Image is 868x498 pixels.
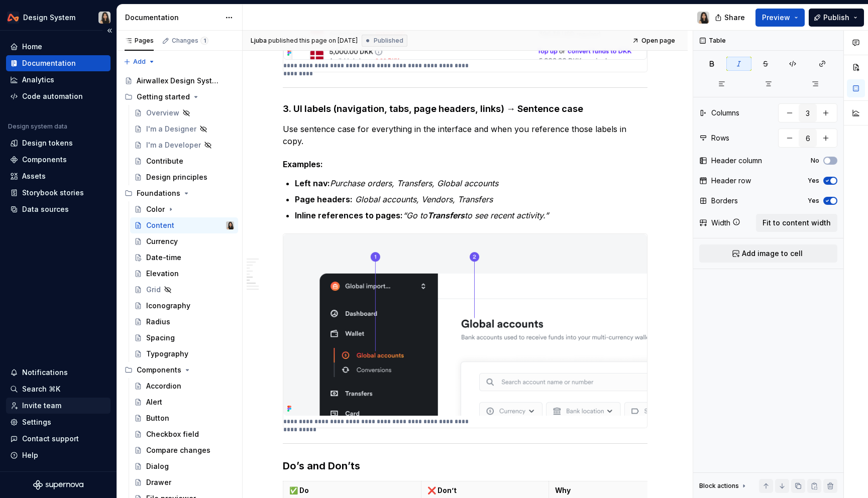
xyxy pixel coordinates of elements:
[6,201,111,217] a: Data sources
[146,236,178,246] div: Currency
[130,266,238,282] a: Elevation
[22,42,42,52] div: Home
[130,298,238,314] a: Iconography
[427,210,465,220] em: Transfers
[7,12,19,24] img: 0733df7c-e17f-4421-95a9-ced236ef1ff0.png
[22,417,51,427] div: Settings
[102,24,117,38] button: Collapse sidebar
[130,121,238,137] a: I'm a Designer
[146,269,179,279] div: Elevation
[146,381,181,391] div: Accordion
[6,447,111,463] button: Help
[251,37,267,45] span: Ljuba
[6,135,111,151] a: Design tokens
[756,214,837,232] button: Fit to content width
[711,108,739,118] div: Columns
[6,398,111,414] a: Invite team
[121,89,238,105] div: Getting started
[130,233,238,250] a: Currency
[268,37,358,45] div: published this page on [DATE]
[724,13,745,23] span: Share
[629,34,680,48] a: Open page
[699,482,739,490] div: Block actions
[130,330,238,346] a: Spacing
[289,485,415,495] p: ✅ Do
[130,474,238,490] a: Drawer
[125,37,154,45] div: Pages
[146,429,199,439] div: Checkbox field
[146,172,207,182] div: Design principles
[146,413,169,423] div: Button
[8,122,67,131] div: Design system data
[133,58,146,66] span: Add
[809,9,864,27] button: Publish
[130,394,238,410] a: Alert
[146,317,170,327] div: Radius
[22,58,76,68] div: Documentation
[6,55,111,71] a: Documentation
[130,346,238,362] a: Typography
[146,108,179,118] div: Overview
[130,426,238,442] a: Checkbox field
[130,378,238,394] a: Accordion
[146,301,190,311] div: Iconography
[6,185,111,201] a: Storybook stories
[22,434,79,444] div: Contact support
[146,445,210,455] div: Compare changes
[283,159,647,169] h5: Examples:
[742,248,803,259] span: Add image to cell
[641,37,675,45] span: Open page
[125,13,220,23] div: Documentation
[130,314,238,330] a: Radius
[697,12,709,24] img: Xiangjun
[811,157,819,165] label: No
[22,450,38,460] div: Help
[130,217,238,233] a: ContentXiangjun
[146,333,175,343] div: Spacing
[226,221,234,229] img: Xiangjun
[22,384,60,394] div: Search ⌘K
[98,12,111,24] img: Xiangjun
[130,169,238,185] a: Design principles
[6,88,111,104] a: Code automation
[6,39,111,55] a: Home
[699,244,837,263] button: Add image to cell
[6,414,111,430] a: Settings
[6,168,111,184] a: Assets
[146,220,174,230] div: Content
[295,178,330,188] strong: Left nav:
[22,204,69,214] div: Data sources
[130,105,238,121] a: Overview
[283,459,647,473] h3: Do’s and Don’ts
[374,37,403,45] span: Published
[130,410,238,426] a: Button
[6,381,111,397] button: Search ⌘K
[710,9,751,27] button: Share
[699,479,748,493] div: Block actions
[6,72,111,88] a: Analytics
[403,210,427,220] em: “Go to
[283,103,647,115] h4: 3. UI labels (navigation, tabs, page headers, links) → Sentence case
[130,153,238,169] a: Contribute
[711,133,729,143] div: Rows
[130,282,238,298] a: Grid
[711,156,762,166] div: Header column
[146,124,196,134] div: I'm a Designer
[22,91,83,101] div: Code automation
[22,171,46,181] div: Assets
[6,152,111,168] a: Components
[137,92,190,102] div: Getting started
[427,485,543,495] p: ❌ Don’t
[137,365,181,375] div: Components
[6,364,111,381] button: Notifications
[137,76,220,86] div: Airwallex Design System
[808,177,819,185] label: Yes
[130,137,238,153] a: I'm a Developer
[146,204,165,214] div: Color
[808,197,819,205] label: Yes
[200,37,208,45] span: 1
[121,185,238,201] div: Foundations
[146,349,188,359] div: Typography
[33,480,83,490] svg: Supernova Logo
